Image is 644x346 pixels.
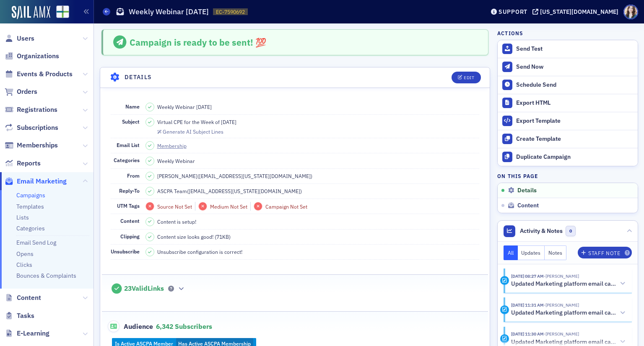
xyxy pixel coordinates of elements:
span: Organizations [17,52,59,61]
img: SailAMX [56,5,69,18]
span: Weekly Webinar [DATE] [157,103,212,111]
div: Generate AI Subject Lines [163,129,223,134]
button: [US_STATE][DOMAIN_NAME] [532,9,621,15]
span: From [127,172,140,179]
span: Email Marketing [17,177,67,186]
h1: Weekly Webinar [DATE] [129,7,209,17]
h4: On this page [497,172,638,180]
span: 6,342 Subscribers [156,322,212,331]
a: Export Template [498,112,638,130]
div: Export HTML [516,99,634,107]
a: Campaigns [16,191,45,199]
div: Duplicate Campaign [516,153,634,161]
span: Content [17,293,41,302]
span: Unsubscribe configuration is correct! [157,248,242,256]
span: Audience [108,320,153,332]
a: Create Template [498,130,638,148]
div: Edit [464,75,474,80]
span: Events & Products [17,70,73,79]
span: Name [125,103,140,110]
span: Sarah Lowery [544,331,579,337]
div: Activity [500,305,509,314]
span: Unsubscribe [111,248,140,255]
span: E-Learning [17,329,49,338]
a: Opens [16,250,34,258]
a: Events & Products [5,70,73,79]
h4: Details [125,73,152,82]
div: Send Test [516,45,634,53]
a: Email Marketing [5,177,67,186]
span: Reply-To [119,187,140,194]
a: Bounces & Complaints [16,272,76,279]
a: Organizations [5,52,59,61]
a: Export HTML [498,94,638,112]
span: Memberships [17,141,58,150]
button: Notes [545,245,566,260]
span: Users [17,34,34,43]
span: Medium Not Set [210,203,247,210]
span: Activity & Notes [520,227,563,235]
button: Generate AI Subject Lines [157,127,223,135]
span: UTM Tags [117,202,140,209]
a: View Homepage [50,5,69,20]
span: Source Not Set [157,203,192,210]
a: E-Learning [5,329,49,338]
a: Lists [16,214,29,221]
time: 8/13/2025 11:31 AM [511,302,544,308]
span: Details [517,187,537,194]
h5: Updated Marketing platform email campaign: Weekly Webinar [DATE] [511,309,616,317]
div: Support [499,8,527,15]
button: Updated Marketing platform email campaign: Weekly Webinar [DATE] [511,309,626,318]
h4: Actions [497,29,523,37]
span: [PERSON_NAME] ( [EMAIL_ADDRESS][US_STATE][DOMAIN_NAME] ) [157,172,312,180]
span: Virtual CPE for the Week of [DATE] [157,118,236,126]
button: Edit [452,72,480,83]
div: Activity [500,334,509,343]
span: Sarah Lowery [544,302,579,308]
a: Tasks [5,311,34,320]
div: Schedule Send [516,81,634,89]
span: Content is setup! [157,218,196,225]
div: Send Now [516,63,634,71]
span: Campaign is ready to be sent! 💯 [130,36,266,48]
span: Categories [114,157,140,163]
span: Clipping [120,233,140,240]
button: Updated Marketing platform email campaign: Weekly Webinar [DATE] [511,279,626,288]
span: Email List [117,142,140,148]
span: Content [120,217,140,224]
div: Staff Note [588,251,620,256]
a: Users [5,34,34,43]
time: 8/14/2025 08:27 AM [511,273,544,279]
span: Tasks [17,311,34,320]
button: Send Now [498,58,638,76]
div: Activity [500,276,509,285]
a: Templates [16,203,44,210]
span: Profile [623,5,638,19]
button: Staff Note [578,247,632,258]
span: Orders [17,87,37,96]
div: Export Template [516,117,634,125]
a: Registrations [5,105,57,114]
div: Create Template [516,135,634,143]
a: Orders [5,87,37,96]
time: 8/13/2025 11:30 AM [511,331,544,337]
span: Subject [122,118,140,125]
a: Categories [16,225,45,232]
a: Reports [5,159,41,168]
button: Schedule Send [498,76,638,94]
span: Sarah Lowery [544,273,579,279]
span: Subscriptions [17,123,58,132]
span: Reports [17,159,41,168]
span: EC-7590692 [216,8,245,15]
span: Registrations [17,105,57,114]
span: 23 Valid Links [124,284,164,293]
a: Email Send Log [16,239,56,246]
button: Updates [518,245,545,260]
a: Clicks [16,261,32,269]
button: All [504,245,518,260]
a: Subscriptions [5,123,58,132]
img: SailAMX [12,6,50,19]
h5: Updated Marketing platform email campaign: Weekly Webinar [DATE] [511,280,616,288]
span: Campaign Not Set [265,203,307,210]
